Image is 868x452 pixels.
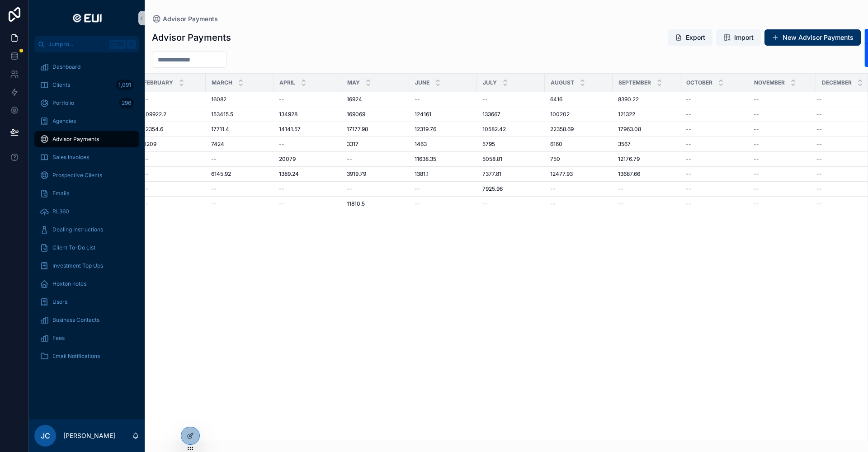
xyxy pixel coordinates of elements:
[415,79,429,86] span: June
[347,185,352,193] span: --
[41,430,50,441] span: JC
[347,155,404,163] a: --
[34,294,139,310] a: Users
[52,353,100,360] span: Email Notifications
[279,155,336,163] a: 20079
[618,170,640,178] span: 13687.66
[34,258,139,274] a: Investment Top Ups
[34,330,139,346] a: Fees
[550,96,562,103] span: 6416
[482,141,495,148] span: 5795
[211,141,224,148] span: 7424
[279,200,284,207] span: --
[482,111,539,118] a: 133667
[52,172,102,179] span: Prospective Clients
[34,131,139,147] a: Advisor Payments
[618,141,631,148] span: 3567
[482,200,539,207] a: --
[347,170,404,178] a: 3919.79
[211,185,268,193] a: --
[279,185,284,193] span: --
[668,29,712,46] button: Export
[550,111,570,118] span: 100202
[211,111,233,118] span: 153415.5
[143,200,149,207] span: --
[618,185,623,193] span: --
[686,185,743,193] a: --
[211,170,231,178] span: 6145.92
[347,185,404,193] a: --
[143,200,200,207] a: --
[34,59,139,75] a: Dashboard
[144,79,173,86] span: February
[822,79,852,86] span: December
[618,185,675,193] a: --
[618,126,641,133] span: 17963.08
[415,155,472,163] a: 11638.35
[482,126,506,133] span: 10582.42
[482,111,500,118] span: 133667
[686,79,712,86] span: October
[211,111,268,118] a: 153415.5
[550,185,607,193] a: --
[347,141,404,148] a: 3317
[52,298,67,306] span: Users
[482,96,488,103] span: --
[686,111,691,118] span: --
[52,208,69,215] span: RL360
[618,170,675,178] a: 13687.66
[816,155,822,163] span: --
[279,79,295,86] span: April
[347,126,368,133] span: 17177.98
[816,96,822,103] span: --
[143,185,149,193] span: --
[143,126,200,133] a: 12354.6
[716,29,761,46] button: Import
[754,185,759,193] span: --
[686,111,743,118] a: --
[279,126,301,133] span: 14141.57
[279,96,284,103] span: --
[109,40,126,49] span: Ctrl
[34,240,139,256] a: Client To-Do List
[618,200,675,207] a: --
[52,262,103,269] span: Investment Top Ups
[34,221,139,238] a: Dealing Instructions
[754,141,759,148] span: --
[212,79,232,86] span: March
[34,149,139,165] a: Sales Invoices
[816,141,822,148] span: --
[686,126,691,133] span: --
[347,200,404,207] a: 11810.5
[415,96,472,103] a: --
[143,126,163,133] span: 12354.6
[211,170,268,178] a: 6145.92
[483,79,497,86] span: July
[764,29,861,46] button: New Advisor Payments
[279,111,336,118] a: 134928
[29,52,145,376] div: scrollable content
[34,276,139,292] a: Hoxton notes
[550,111,607,118] a: 100202
[754,200,811,207] a: --
[143,96,149,103] span: --
[754,96,811,103] a: --
[347,126,404,133] a: 17177.98
[211,200,268,207] a: --
[754,79,785,86] span: November
[279,96,336,103] a: --
[754,111,811,118] a: --
[551,79,574,86] span: August
[816,185,822,193] span: --
[550,96,607,103] a: 6416
[686,155,691,163] span: --
[550,170,607,178] a: 12477.93
[63,431,115,440] p: [PERSON_NAME]
[550,126,574,133] span: 22358.69
[52,81,70,89] span: Clients
[482,141,539,148] a: 5795
[550,141,607,148] a: 6160
[686,141,691,148] span: --
[347,170,366,178] span: 3919.79
[415,170,472,178] a: 1381.1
